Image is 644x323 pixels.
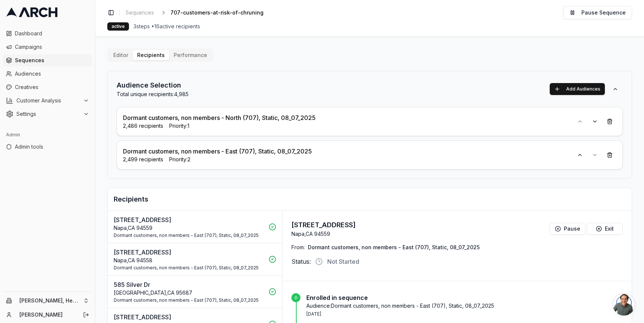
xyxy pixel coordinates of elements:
a: Admin tools [3,141,92,153]
span: Priority: 1 [169,122,189,130]
h2: Recipients [114,194,626,205]
p: Napa , CA 94558 [114,257,264,264]
p: Dormant customers, non members - East (707), Static, 08_07_2025 [123,147,312,156]
button: [PERSON_NAME], Heating, Cooling and Drains [3,295,92,307]
span: Admin tools [15,143,89,151]
span: 707-customers-at-risk-of-chruning [170,9,263,16]
a: Dashboard [3,28,92,39]
div: Admin [3,129,92,141]
p: [STREET_ADDRESS] [114,248,264,257]
p: Dormant customers, non members - East (707), Static, 08_07_2025 [114,232,264,238]
p: Audience: Dormant customers, non members - East (707), Static, 08_07_2025 [306,302,623,310]
button: [STREET_ADDRESS]Napa,CA 94559Dormant customers, non members - East (707), Static, 08_07_2025 [108,211,282,243]
h2: Audience Selection [117,80,189,91]
nav: breadcrumb [123,7,275,18]
p: Dormant customers, non members - East (707), Static, 08_07_2025 [114,297,264,303]
a: Audiences [3,68,92,80]
span: Priority: 2 [169,156,190,163]
button: Log out [81,310,91,320]
p: 585 Silver Dr [114,280,264,289]
a: [PERSON_NAME] [19,311,75,319]
p: Dormant customers, non members - East (707), Static, 08_07_2025 [114,265,264,271]
button: Pause Sequence [563,6,632,19]
p: [GEOGRAPHIC_DATA] , CA 95687 [114,289,264,297]
span: Customer Analysis [16,97,80,104]
span: 2,499 recipients [123,156,163,163]
span: Not Started [327,257,359,266]
p: Total unique recipients: 4,985 [117,91,189,98]
button: Customer Analysis [3,95,92,107]
div: active [107,22,129,31]
button: Exit [587,223,623,235]
a: Sequences [3,54,92,66]
span: Audiences [15,70,89,77]
a: Creatives [3,81,92,93]
button: Add Audiences [550,83,605,95]
span: From: [291,244,305,251]
button: [STREET_ADDRESS]Napa,CA 94558Dormant customers, non members - East (707), Static, 08_07_2025 [108,243,282,276]
span: Sequences [126,9,154,16]
button: Settings [3,108,92,120]
h3: [STREET_ADDRESS] [291,220,356,230]
button: Recipients [133,50,169,60]
span: Status: [291,257,311,266]
p: Enrolled in sequence [306,293,623,302]
button: 585 Silver Dr[GEOGRAPHIC_DATA],CA 95687Dormant customers, non members - East (707), Static, 08_07... [108,276,282,308]
a: Sequences [123,7,157,18]
p: [STREET_ADDRESS] [114,313,264,322]
span: Dormant customers, non members - East (707), Static, 08_07_2025 [308,244,480,251]
button: Performance [169,50,212,60]
p: Dormant customers, non members - North (707), Static, 08_07_2025 [123,113,316,122]
span: Campaigns [15,43,89,51]
span: Creatives [15,83,89,91]
span: Dashboard [15,30,89,37]
span: Settings [16,110,80,118]
span: [PERSON_NAME], Heating, Cooling and Drains [19,297,80,304]
p: Napa , CA 94559 [114,224,264,232]
a: Open chat [613,293,635,316]
button: Editor [109,50,133,60]
p: Napa , CA 94559 [291,230,356,238]
span: 2,486 recipients [123,122,163,130]
p: [STREET_ADDRESS] [114,215,264,224]
a: Campaigns [3,41,92,53]
span: Sequences [15,57,89,64]
button: Pause [550,223,585,235]
p: [DATE] [306,311,623,317]
span: 3 steps • 16 active recipients [133,23,200,30]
